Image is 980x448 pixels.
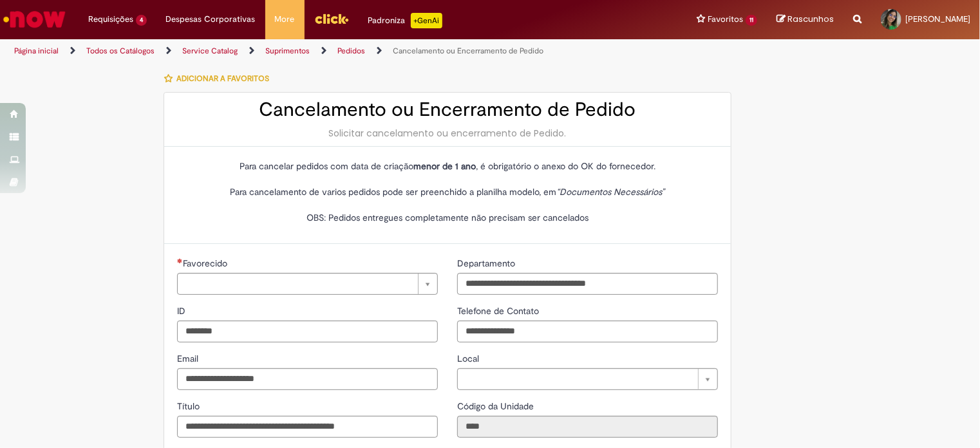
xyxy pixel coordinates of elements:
div: Padroniza [368,13,442,28]
span: Local [457,353,482,364]
span: Título [177,400,202,412]
div: Solicitar cancelamento ou encerramento de Pedido. [177,127,718,140]
img: click_logo_yellow_360x200.png [314,9,349,28]
span: Necessários - Favorecido [183,257,230,269]
input: Departamento [457,273,718,295]
span: Rascunhos [787,13,834,25]
span: More [275,13,295,26]
a: Pedidos [337,46,365,56]
input: Título [177,416,438,438]
span: 11 [746,15,757,26]
img: ServiceNow [1,6,68,32]
a: Página inicial [14,46,59,56]
span: ID [177,305,188,317]
label: Somente leitura - Código da Unidade [457,400,536,413]
span: Email [177,353,201,364]
input: Telefone de Contato [457,321,718,342]
span: Somente leitura - Código da Unidade [457,400,536,412]
input: Email [177,368,438,390]
a: Todos os Catálogos [86,46,155,56]
input: Código da Unidade [457,416,718,438]
a: Limpar campo Favorecido [177,273,438,295]
span: 4 [136,15,147,26]
a: Limpar campo Local [457,368,718,390]
span: Adicionar a Favoritos [176,73,269,84]
span: Telefone de Contato [457,305,542,317]
a: Cancelamento ou Encerramento de Pedido [393,46,543,56]
span: [PERSON_NAME] [905,14,970,24]
input: ID [177,321,438,342]
span: Favoritos [708,13,743,26]
ul: Trilhas de página [10,39,644,63]
strong: menor de 1 ano [413,160,476,172]
p: +GenAi [411,13,442,28]
a: Service Catalog [182,46,238,56]
a: Suprimentos [265,46,310,56]
span: Departamento [457,257,518,269]
a: Rascunhos [777,14,834,26]
button: Adicionar a Favoritos [164,65,276,92]
p: Para cancelar pedidos com data de criação , é obrigatório o anexo do OK do fornecedor. Para cance... [177,160,718,224]
em: “Documentos Necessários” [556,186,664,198]
h2: Cancelamento ou Encerramento de Pedido [177,99,718,120]
span: Requisições [88,13,133,26]
span: Necessários [177,258,183,263]
span: Despesas Corporativas [166,13,256,26]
